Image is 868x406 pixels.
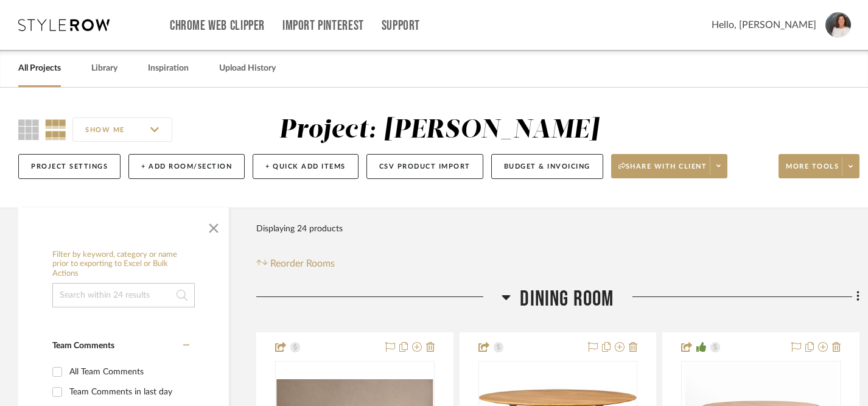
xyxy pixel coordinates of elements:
span: Dining Room [520,286,614,312]
div: Displaying 24 products [256,217,343,241]
a: Chrome Web Clipper [170,21,265,31]
span: Team Comments [52,341,114,350]
a: Inspiration [148,60,189,77]
button: + Quick Add Items [253,154,359,179]
button: More tools [779,154,859,178]
a: Library [91,60,117,77]
button: Budget & Invoicing [491,154,603,179]
button: CSV Product Import [366,154,483,179]
div: All Team Comments [69,362,186,382]
span: More tools [786,162,839,180]
button: Share with client [611,154,728,178]
a: All Projects [18,60,61,77]
button: Project Settings [18,154,121,179]
a: Import Pinterest [282,21,364,31]
img: avatar [825,12,851,38]
a: Support [382,21,420,31]
h6: Filter by keyword, category or name prior to exporting to Excel or Bulk Actions [52,250,195,279]
button: + Add Room/Section [128,154,245,179]
span: Reorder Rooms [270,256,335,271]
button: Reorder Rooms [256,256,335,271]
div: Team Comments in last day [69,382,186,402]
button: Close [201,214,226,238]
div: Project: [PERSON_NAME] [279,117,599,143]
span: Share with client [618,162,707,180]
span: Hello, [PERSON_NAME] [712,18,816,32]
input: Search within 24 results [52,283,195,307]
a: Upload History [219,60,276,77]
